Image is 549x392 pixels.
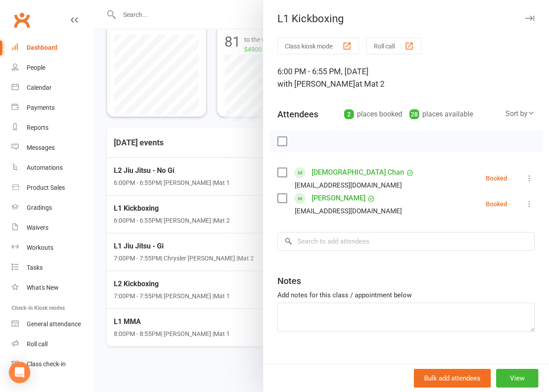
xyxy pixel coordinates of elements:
[277,65,535,90] div: 6:00 PM - 6:55 PM, [DATE]
[27,144,55,151] div: Messages
[11,9,33,31] a: Clubworx
[277,275,301,287] div: Notes
[12,354,94,374] a: Class kiosk mode
[486,175,507,181] div: Booked
[295,205,402,217] div: [EMAIL_ADDRESS][DOMAIN_NAME]
[312,165,404,180] a: [DEMOGRAPHIC_DATA] Chan
[312,191,365,205] a: [PERSON_NAME]
[12,218,94,238] a: Waivers
[27,284,59,291] div: What's New
[263,12,549,25] div: L1 Kickboxing
[12,178,94,198] a: Product Sales
[27,44,57,51] div: Dashboard
[27,64,45,71] div: People
[12,238,94,258] a: Workouts
[27,264,43,271] div: Tasks
[27,360,66,368] div: Class check-in
[366,38,421,54] button: Roll call
[27,244,53,251] div: Workouts
[12,98,94,118] a: Payments
[12,58,94,78] a: People
[27,104,55,111] div: Payments
[12,158,94,178] a: Automations
[12,314,94,334] a: General attendance kiosk mode
[27,204,52,211] div: Gradings
[344,108,402,120] div: places booked
[27,224,48,231] div: Waivers
[409,108,473,120] div: places available
[355,79,385,88] span: at Mat 2
[27,84,52,91] div: Calendar
[27,340,48,348] div: Roll call
[409,109,419,119] div: 28
[12,78,94,98] a: Calendar
[12,118,94,138] a: Reports
[27,124,48,131] div: Reports
[277,108,318,120] div: Attendees
[9,362,30,383] div: Open Intercom Messenger
[505,108,535,120] div: Sort by
[12,38,94,58] a: Dashboard
[414,369,491,388] button: Bulk add attendees
[27,320,81,328] div: General attendance
[12,138,94,158] a: Messages
[27,184,65,191] div: Product Sales
[12,258,94,278] a: Tasks
[295,180,402,191] div: [EMAIL_ADDRESS][DOMAIN_NAME]
[12,334,94,354] a: Roll call
[344,109,354,119] div: 2
[496,369,538,388] button: View
[277,38,359,54] button: Class kiosk mode
[277,232,535,251] input: Search to add attendees
[277,79,355,88] span: with [PERSON_NAME]
[486,201,507,207] div: Booked
[12,198,94,218] a: Gradings
[12,278,94,298] a: What's New
[27,164,63,171] div: Automations
[277,290,535,300] div: Add notes for this class / appointment below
